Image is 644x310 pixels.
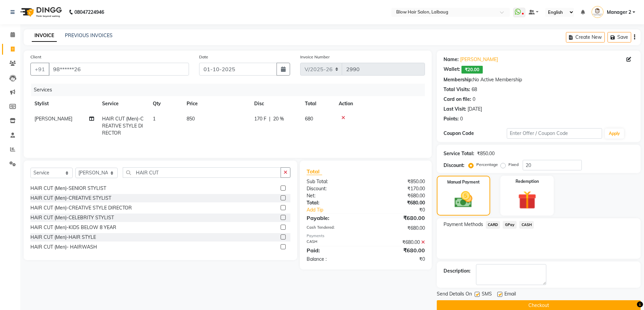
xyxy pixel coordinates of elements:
[449,189,478,210] img: _cash.svg
[65,32,113,38] a: PREVIOUS INVOICES
[605,129,624,139] button: Apply
[301,96,335,111] th: Total
[472,86,477,93] div: 68
[74,3,104,22] b: 08047224946
[366,239,430,246] div: ₹680.00
[98,96,149,111] th: Service
[444,221,483,228] span: Payment Methods
[460,56,498,63] a: [PERSON_NAME]
[34,116,72,122] span: [PERSON_NAME]
[444,76,634,83] div: No Active Membership
[444,76,473,83] div: Membership:
[187,116,195,122] span: 850
[607,32,631,43] button: Save
[503,221,517,229] span: GPay
[444,86,470,93] div: Total Visits:
[302,246,366,254] div: Paid:
[307,233,425,239] div: Payments
[153,116,156,122] span: 1
[444,106,466,113] div: Last Visit:
[444,66,460,74] div: Wallet:
[250,96,301,111] th: Disc
[273,115,284,122] span: 20 %
[302,214,366,222] div: Payable:
[482,290,492,299] span: SMS
[366,185,430,192] div: ₹170.00
[149,96,183,111] th: Qty
[444,150,474,157] div: Service Total:
[302,199,366,206] div: Total:
[30,54,41,60] label: Client
[183,96,250,111] th: Price
[486,221,500,229] span: CARD
[123,167,281,178] input: Search or Scan
[377,206,430,214] div: ₹0
[512,189,542,212] img: _gift.svg
[366,225,430,232] div: ₹680.00
[460,115,463,122] div: 0
[566,32,605,43] button: Create New
[366,178,430,185] div: ₹850.00
[302,225,366,232] div: Cash Tendered:
[519,221,534,229] span: CASH
[30,63,49,76] button: +91
[461,66,483,74] span: ₹20.00
[30,214,114,221] div: HAIR CUT (Men)-CELEBRITY STYLIST
[269,115,270,122] span: |
[508,162,519,168] label: Fixed
[592,6,603,18] img: Manager 2
[444,162,464,169] div: Discount:
[366,192,430,199] div: ₹680.00
[366,199,430,206] div: ₹680.00
[366,246,430,254] div: ₹680.00
[30,224,116,231] div: HAIR CUT (Men)-KIDS BELOW 8 YEAR
[366,214,430,222] div: ₹680.00
[335,96,425,111] th: Action
[30,204,132,212] div: HAIR CUT (Men)-CREATIVE STYLE DIRECTOR
[30,234,96,241] div: HAIR CUT (Men)-HAIR STYLE
[30,195,111,202] div: HAIR CUT (Men)-CREATIVE STYLIST
[307,168,322,175] span: Total
[302,206,376,214] a: Add Tip
[302,185,366,192] div: Discount:
[607,9,631,16] span: Manager 2
[468,106,482,113] div: [DATE]
[102,116,144,136] span: HAIR CUT (Men)-CREATIVE STYLE DIRECTOR
[254,115,266,122] span: 170 F
[444,56,459,63] div: Name:
[30,96,98,111] th: Stylist
[30,185,106,192] div: HAIR CUT (Men)-SENIOR STYLIST
[473,96,475,103] div: 0
[31,84,430,96] div: Services
[476,162,498,168] label: Percentage
[17,3,64,22] img: logo
[49,63,189,76] input: Search by Name/Mobile/Email/Code
[444,130,507,137] div: Coupon Code
[300,54,330,60] label: Invoice Number
[32,30,57,42] a: INVOICE
[366,256,430,263] div: ₹0
[30,244,97,251] div: HAIR CUT (Men)- HAIRWASH
[437,290,472,299] span: Send Details On
[507,128,602,139] input: Enter Offer / Coupon Code
[444,267,471,275] div: Description:
[305,116,313,122] span: 680
[302,239,366,246] div: CASH
[504,290,516,299] span: Email
[302,256,366,263] div: Balance :
[302,178,366,185] div: Sub Total:
[516,178,539,185] label: Redemption
[477,150,495,157] div: ₹850.00
[444,96,471,103] div: Card on file:
[444,115,459,122] div: Points:
[199,54,208,60] label: Date
[302,192,366,199] div: Net:
[447,179,480,185] label: Manual Payment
